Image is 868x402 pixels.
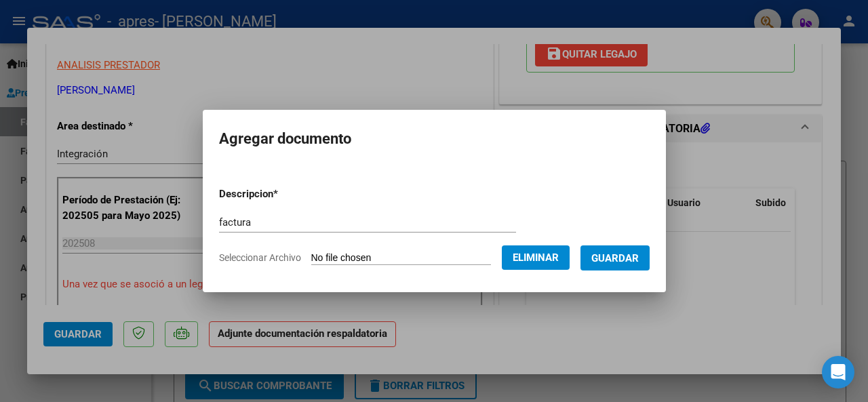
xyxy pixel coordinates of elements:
[219,186,349,202] p: Descripcion
[502,245,570,270] button: Eliminar
[822,356,854,388] div: Open Intercom Messenger
[219,252,301,263] span: Seleccionar Archivo
[513,252,559,264] span: Eliminar
[591,252,639,264] span: Guardar
[580,245,650,270] button: Guardar
[219,126,650,152] h2: Agregar documento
